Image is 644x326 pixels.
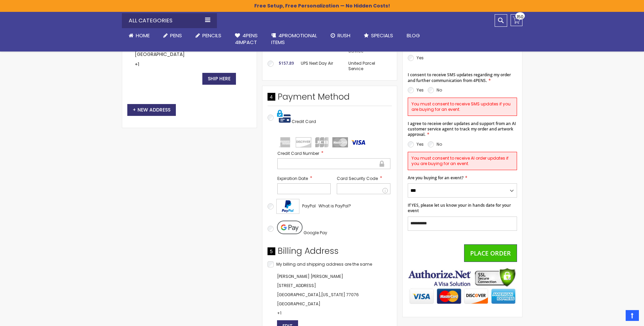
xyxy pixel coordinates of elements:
[437,141,442,147] label: No
[408,72,511,83] span: I consent to receive SMS updates regarding my order and further communication from 4PENS.
[470,249,511,257] span: Place Order
[407,32,420,39] span: Blog
[302,203,316,209] span: PayPal
[170,32,182,39] span: Pens
[296,137,311,147] img: discover
[337,175,390,182] label: Card Security Code
[417,87,424,93] label: Yes
[332,137,348,147] img: mastercard
[408,152,517,170] div: You must consent to receive AI order updates if you are buying for an event.
[271,32,317,46] span: 4PROMOTIONAL ITEMS
[357,28,400,43] a: Specials
[276,261,372,267] span: My billing and shipping address are the same
[437,87,442,93] label: No
[318,203,351,209] span: What is PayPal?
[408,121,516,137] span: I agree to receive order updates and support from an AI customer service agent to track my order ...
[408,202,511,213] span: If YES, please let us know your in hands date for your event
[122,28,157,43] a: Home
[276,199,299,214] img: Acceptance Mark
[135,61,139,68] a: +1
[202,32,221,39] span: Pencils
[133,106,170,113] span: New Address
[417,55,424,61] label: Yes
[345,57,391,75] td: United Parcel Service
[189,28,228,43] a: Pencils
[208,75,231,82] span: Ship Here
[127,11,249,92] div: [PERSON_NAME] [PERSON_NAME] [STREET_ADDRESS] [GEOGRAPHIC_DATA] , 77076 [GEOGRAPHIC_DATA]
[408,175,463,181] span: Are you buying for an event?
[235,32,258,46] span: 4Pens 4impact
[136,32,150,39] span: Home
[517,14,523,20] span: 150
[626,310,639,321] a: Top
[297,57,345,75] td: UPS Next Day Air
[511,14,522,26] a: 150
[351,137,366,147] img: visa
[277,310,281,316] a: +1
[324,28,357,43] a: Rush
[277,175,331,182] label: Expiration Date
[277,137,293,147] img: amex
[314,137,330,147] img: jcb
[400,28,427,43] a: Blog
[292,119,316,124] span: Credit Card
[228,28,264,50] a: 4Pens4impact
[277,221,302,234] img: Pay with Google Pay
[202,73,236,85] button: Ship Here
[464,244,517,262] button: Place Order
[379,160,385,168] div: Secure transaction
[268,91,392,106] div: Payment Method
[279,60,294,66] span: $157.89
[408,98,517,116] div: You must consent to receive SMS updates if you are buying for an event.
[303,230,327,236] span: Google Pay
[122,13,217,28] div: All Categories
[321,292,345,298] span: [US_STATE]
[264,28,324,50] a: 4PROMOTIONALITEMS
[371,32,393,39] span: Specials
[318,202,351,210] a: What is PayPal?
[127,104,176,116] button: New Address
[277,109,291,123] img: Pay with credit card
[157,28,189,43] a: Pens
[268,245,392,260] div: Billing Address
[417,141,424,147] label: Yes
[337,32,350,39] span: Rush
[277,150,390,157] label: Credit Card Number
